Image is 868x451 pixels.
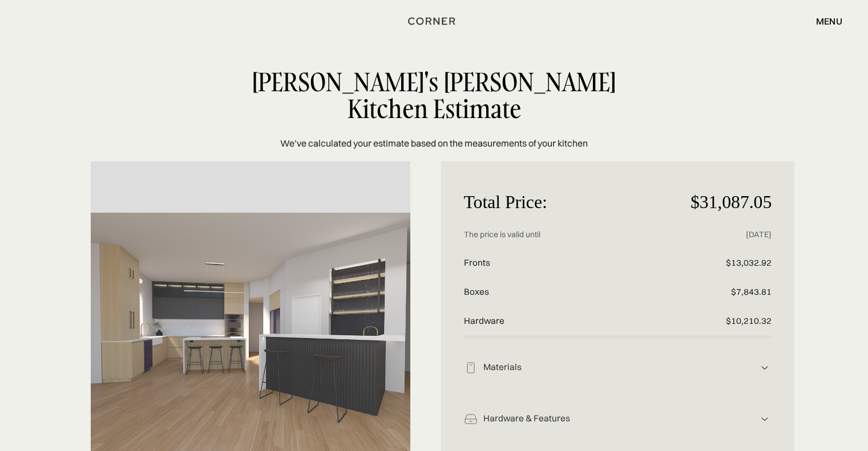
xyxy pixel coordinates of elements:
div: menu [805,11,842,31]
p: Boxes [464,278,669,307]
a: home [400,14,468,29]
div: menu [816,17,842,26]
p: $13,032.92 [669,249,772,278]
div: Hardware & Features [478,413,758,425]
p: $31,087.05 [669,184,772,221]
p: We’ve calculated your estimate based on the measurements of your kitchen [280,136,588,150]
p: Total Price: [464,184,669,221]
div: Materials [478,361,758,373]
p: [DATE] [669,221,772,249]
p: $10,210.32 [669,307,772,336]
p: Fronts [464,249,669,278]
p: The price is valid until [464,221,669,249]
p: $7,843.81 [669,278,772,307]
p: Hardware [464,307,669,336]
div: [PERSON_NAME]'s [PERSON_NAME] Kitchen Estimate [220,68,648,123]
